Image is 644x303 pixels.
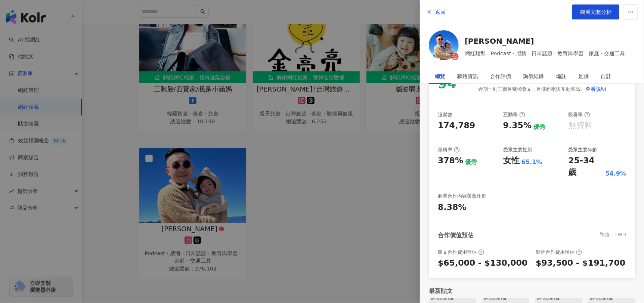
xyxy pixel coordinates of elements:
div: 54.9% [605,170,626,178]
div: 追蹤數 [438,111,452,118]
div: 合作價值預估 [438,231,474,239]
div: 幣值：TWD [600,231,626,239]
a: 觀看完整分析 [572,4,619,19]
div: 詢價紀錄 [523,69,544,84]
img: KOL Avatar [429,30,459,60]
button: 查看說明 [585,81,607,96]
div: 總覽 [435,69,445,84]
div: 受眾主要性別 [503,146,532,153]
div: $65,000 - $130,000 [438,257,527,269]
div: 女性 [503,155,520,167]
div: 378% [438,155,463,167]
a: [PERSON_NAME] [465,36,625,46]
div: 無資料 [568,120,593,132]
div: 合作評價 [490,69,511,84]
div: 優秀 [465,158,477,166]
div: 近期一到三個月積極發文，且漲粉率與互動率高。 [478,81,607,96]
div: 優秀 [533,123,545,131]
span: 網紅類型：Podcast · 感情 · 日常話題 · 教育與學習 · 家庭 · 交通工具 [465,49,625,58]
div: 最新貼文 [429,287,635,295]
a: KOL Avatar [429,30,459,63]
button: 返回 [426,4,446,19]
div: 65.1% [521,158,542,166]
div: 足跡 [578,69,589,84]
div: 互動率 [503,111,525,118]
div: 圖文合作費用預估 [438,249,484,256]
div: 8.38% [438,202,466,213]
span: 返回 [435,9,446,15]
div: $93,500 - $191,700 [536,257,625,269]
div: 商業合作內容覆蓋比例 [438,193,486,200]
div: 9.35% [503,120,532,132]
span: 觀看完整分析 [580,9,612,15]
div: 漲粉率 [438,146,460,153]
div: 自訂 [601,69,611,84]
div: 受眾主要年齡 [568,146,597,153]
div: 174,789 [438,120,475,132]
div: 影音合作費用預估 [536,249,582,256]
div: 聯絡資訊 [457,69,478,84]
div: 觀看率 [568,111,590,118]
div: 備註 [556,69,566,84]
span: 查看說明 [585,86,606,92]
div: 25-34 歲 [568,155,603,178]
